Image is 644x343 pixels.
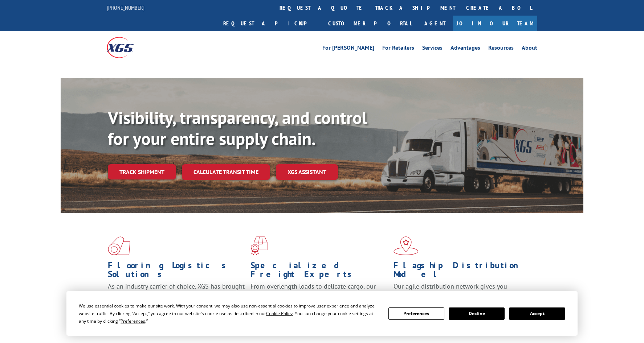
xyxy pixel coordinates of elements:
[108,106,367,150] b: Visibility, transparency, and control for your entire supply chain.
[250,261,388,282] h1: Specialized Freight Experts
[182,164,270,180] a: Calculate transit time
[488,45,514,53] a: Resources
[509,307,565,320] button: Accept
[107,4,144,11] a: [PHONE_NUMBER]
[323,16,417,31] a: Customer Portal
[66,291,578,336] div: Cookie Consent Prompt
[250,282,388,314] p: From overlength loads to delicate cargo, our experienced staff knows the best way to move your fr...
[422,45,443,53] a: Services
[266,310,293,317] span: Cookie Policy
[388,307,444,320] button: Preferences
[276,164,338,180] a: XGS ASSISTANT
[121,318,145,324] span: Preferences
[394,261,531,282] h1: Flagship Distribution Model
[79,302,379,325] div: We use essential cookies to make our site work. With your consent, we may also use non-essential ...
[250,236,268,255] img: xgs-icon-focused-on-flooring-red
[218,16,323,31] a: Request a pickup
[394,282,527,299] span: Our agile distribution network gives you nationwide inventory management on demand.
[108,282,245,308] span: As an industry carrier of choice, XGS has brought innovation and dedication to flooring logistics...
[522,45,537,53] a: About
[451,45,480,53] a: Advantages
[417,16,453,31] a: Agent
[449,307,505,320] button: Decline
[453,16,537,31] a: Join Our Team
[108,164,176,179] a: Track shipment
[108,236,130,255] img: xgs-icon-total-supply-chain-intelligence-red
[382,45,414,53] a: For Retailers
[394,236,419,255] img: xgs-icon-flagship-distribution-model-red
[322,45,374,53] a: For [PERSON_NAME]
[108,261,245,282] h1: Flooring Logistics Solutions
